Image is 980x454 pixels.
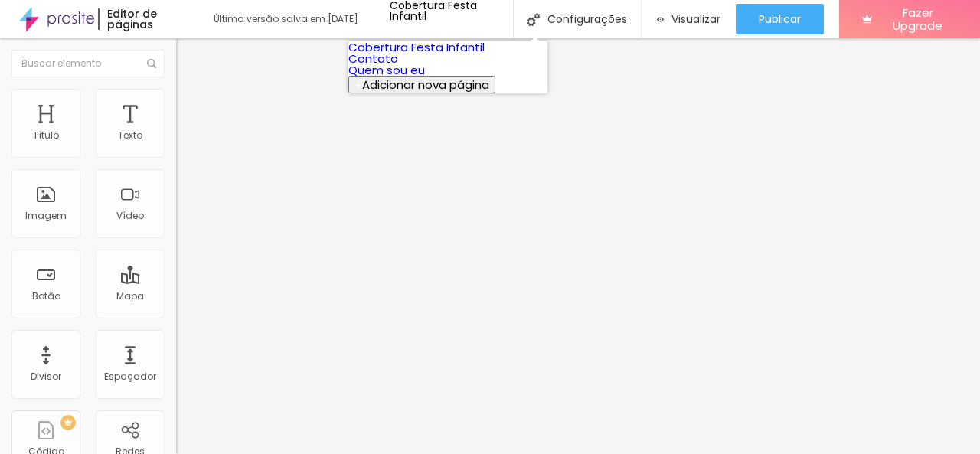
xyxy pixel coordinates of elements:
input: Buscar elemento [11,50,165,77]
div: Botão [32,291,60,302]
button: Publicar [736,4,824,34]
a: Contato [348,51,398,67]
a: Quem sou eu [348,62,425,78]
span: Visualizar [671,13,720,25]
div: Divisor [31,371,61,382]
div: Espaçador [104,371,156,382]
div: Mapa [116,291,144,302]
span: Fazer Upgrade [878,6,957,33]
iframe: Editor [176,38,980,454]
img: Icone [147,59,156,68]
div: Texto [118,130,142,141]
img: view-1.svg [657,13,665,26]
button: Visualizar [642,4,737,34]
div: Título [33,130,59,141]
a: Cobertura Festa Infantil [348,39,485,55]
img: Icone [527,13,540,26]
span: Publicar [759,13,801,25]
span: Adicionar nova página [362,77,489,93]
div: Editor de páginas [98,8,199,30]
div: Última versão salva em [DATE] [214,15,390,24]
button: Adicionar nova página [348,76,495,93]
div: Vídeo [116,211,144,221]
div: Imagem [25,211,67,221]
